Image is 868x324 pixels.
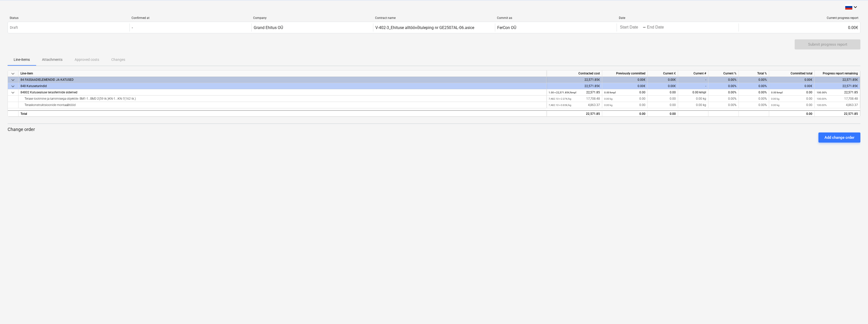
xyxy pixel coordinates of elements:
[549,104,571,106] small: 7,482.10 × 0.65€ / kg
[739,23,860,32] div: 0.00€
[18,110,547,117] div: Total
[604,89,645,96] div: 0.00
[604,111,645,117] div: 0.00
[549,96,600,102] div: 17,708.48
[8,126,860,132] p: Change order
[549,111,600,117] div: 22,571.85
[549,91,576,94] small: 1.00 × 22,571.85€ / kmpl
[547,83,602,89] div: 22,571.85€
[739,77,769,83] div: 0.00%
[20,83,544,89] div: 848 Katusetarindid
[20,89,544,96] div: 84802 Katusealuse terasfermide sidemed
[10,77,16,83] span: keyboard_arrow_down
[739,96,769,102] div: 0.00%
[708,83,739,89] div: 0.00%
[619,24,643,31] input: Start Date
[648,70,678,77] div: Current €
[10,90,16,96] span: keyboard_arrow_down
[817,91,827,94] small: 100.00%
[741,16,858,20] div: Current progress report
[648,110,678,117] div: 0.00
[817,104,827,106] small: 100.00%
[20,102,544,108] div: Teraskonstruktsioonide montaažitööd
[18,70,547,77] div: Line-item
[817,111,858,117] div: 22,571.85
[818,132,860,143] button: Add change order
[771,97,779,100] small: 0.00 kg
[604,96,645,102] div: 0.00
[648,77,678,83] div: 0.00€
[769,77,815,83] div: 0.00€
[648,89,678,96] div: 0.00
[817,97,827,100] small: 100.00%
[771,91,783,94] small: 0.00 kmpl
[708,102,739,108] div: 0.00%
[604,102,645,108] div: 0.00
[852,4,858,10] i: keyboard_arrow_down
[648,102,678,108] div: 0.00
[20,96,544,102] div: Terase tootmine ja tarnimisega objektile: BM1-1…BM2-2(59 tk.)KN-1...KN-7(162 tk.)
[678,70,708,77] div: Current #
[604,104,613,106] small: 0.00 kg
[375,25,474,30] div: V-402-3_Ehituse alltöövõtuleping nr GE2507AL-06.asice
[375,16,493,20] div: Contract name
[678,102,708,108] div: 0.00 kg
[648,83,678,89] div: 0.00€
[10,25,18,30] p: Draft
[547,77,602,83] div: 22,571.85€
[549,89,600,96] div: 22,571.85
[549,97,571,100] small: 7,482.10 × 2.37€ / kg
[10,71,16,77] span: keyboard_arrow_down
[254,25,283,30] div: Grand Ehitus OÜ
[817,96,858,102] div: 17,708.48
[604,91,616,94] small: 0.00 kmpl
[769,70,815,77] div: Committed total
[547,70,602,77] div: Contracted cost
[771,104,779,106] small: 0.00 kg
[815,77,860,83] div: 22,571.85€
[678,96,708,102] div: 0.00 kg
[497,16,615,20] div: Commit as
[769,110,815,117] div: 0.00
[10,16,127,20] div: Status
[604,97,613,100] small: 0.00 kg
[708,96,739,102] div: 0.00%
[817,102,858,108] div: 4,863.37
[771,102,812,108] div: 0.00
[678,89,708,96] div: 0.00 kmpl
[132,16,249,20] div: Confirmed at
[602,77,648,83] div: 0.00€
[739,102,769,108] div: 0.00%
[10,83,16,89] span: keyboard_arrow_down
[20,77,544,83] div: 84 FASSAADIELEMENDID JA KATUSED
[708,89,739,96] div: 0.00%
[678,83,708,89] div: -
[708,70,739,77] div: Current %
[815,83,860,89] div: 22,571.85€
[253,16,371,20] div: Company
[815,70,860,77] div: Progress report remaining
[771,96,812,102] div: 0.00
[602,83,648,89] div: 0.00€
[646,24,670,31] input: End Date
[14,57,30,62] p: Line-items
[739,89,769,96] div: 0.00%
[824,134,854,141] div: Add change order
[602,70,648,77] div: Previously committed
[549,102,600,108] div: 4,863.37
[619,16,737,20] div: Date
[648,96,678,102] div: 0.00
[497,25,516,30] div: FerCon OÜ
[771,89,812,96] div: 0.00
[739,70,769,77] div: Total %
[643,26,646,29] div: -
[42,57,62,62] p: Attachments
[769,83,815,89] div: 0.00€
[708,77,739,83] div: 0.00%
[817,89,858,96] div: 22,571.85
[678,77,708,83] div: -
[739,83,769,89] div: 0.00%
[132,25,133,30] div: -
